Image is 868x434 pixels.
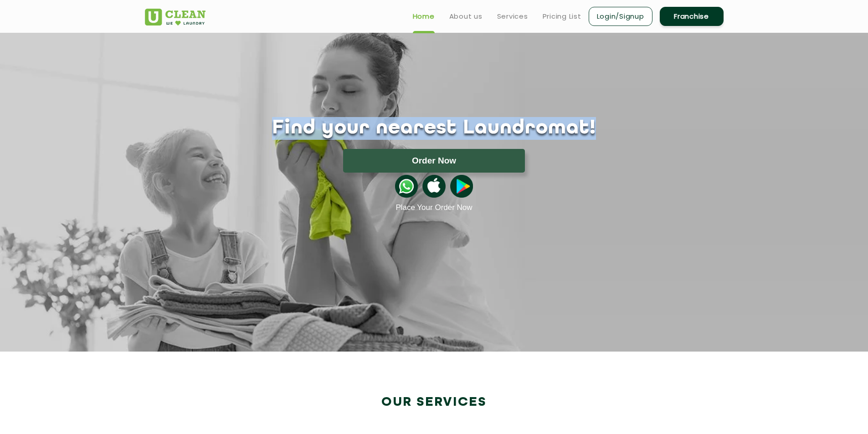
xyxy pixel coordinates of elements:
img: apple-icon.png [422,175,445,198]
h1: Find your nearest Laundromat! [138,117,730,140]
img: playstoreicon.png [450,175,473,198]
a: Place Your Order Now [395,203,472,212]
img: UClean Laundry and Dry Cleaning [145,9,205,26]
a: Services [497,11,528,22]
a: Home [413,11,435,22]
button: Order Now [343,149,525,173]
h2: Our Services [145,395,724,410]
a: Login/Signup [589,7,652,26]
a: Pricing List [543,11,581,22]
img: whatsappicon.png [395,175,418,198]
a: About us [449,11,483,22]
a: Franchise [660,7,724,26]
